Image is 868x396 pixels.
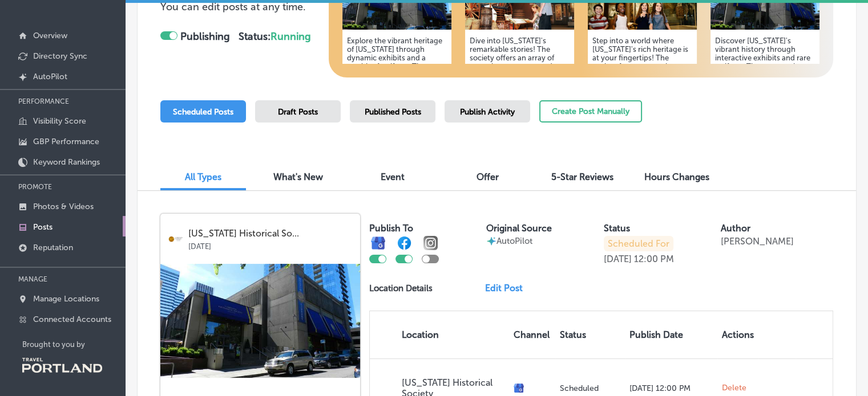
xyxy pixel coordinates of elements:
label: Status [604,223,630,234]
label: Original Source [486,223,552,234]
p: Photos & Videos [33,202,94,211]
p: Reputation [33,243,73,252]
p: Overview [33,31,67,40]
span: You can edit posts at any time. [160,1,306,13]
p: Scheduled [560,383,620,393]
label: Publish To [369,223,413,234]
span: Draft Posts [278,107,318,117]
span: Running [271,30,311,43]
img: logo [168,232,183,246]
p: Keyword Rankings [33,157,100,167]
span: Offer [477,172,499,182]
strong: Status: [239,30,311,43]
button: Create Post Manually [539,100,642,123]
h5: Discover [US_STATE]'s vibrant history through interactive exhibits and rare artifacts. The museum... [715,36,815,165]
p: [DATE] [188,239,352,251]
th: Channel [509,311,555,358]
span: 5-Star Reviews [551,172,613,182]
img: Travel Portland [22,358,102,373]
p: AutoPilot [496,236,532,246]
p: Posts [33,222,53,232]
p: Visibility Score [33,116,86,126]
p: Brought to you by [22,340,126,349]
p: Scheduled For [604,236,673,251]
img: 1602829634image_e713aa89-2b39-44b0-99db-ee01caab683e.jpg [160,264,360,378]
p: AutoPilot [33,72,67,81]
p: Location Details [369,283,433,293]
span: Delete [722,383,746,393]
h5: Explore the vibrant heritage of [US_STATE] through dynamic exhibits and a wealth of artifacts. Th... [347,36,447,165]
span: Scheduled Posts [173,107,233,117]
span: Hours Changes [644,172,709,182]
p: 12:00 PM [634,254,674,264]
a: Edit Post [485,283,532,293]
span: Published Posts [365,107,421,117]
th: Actions [717,311,758,358]
span: All Types [185,172,221,182]
span: Publish Activity [460,107,515,117]
th: Publish Date [625,311,717,358]
span: Event [381,172,405,182]
label: Author [721,223,750,234]
th: Status [555,311,625,358]
p: Directory Sync [33,51,87,61]
h5: Dive into [US_STATE]'s remarkable stories! The society offers an array of engaging programs and i... [470,36,570,156]
p: [US_STATE] Historical So... [188,228,352,239]
p: [DATE] [604,254,632,264]
p: Connected Accounts [33,315,111,324]
h5: Step into a world where [US_STATE]'s rich heritage is at your fingertips! The society features ro... [592,36,692,165]
p: [DATE] 12:00 PM [629,383,713,393]
strong: Publishing [180,30,230,43]
p: GBP Performance [33,137,99,146]
p: [PERSON_NAME] [721,236,794,247]
span: What's New [273,172,323,182]
p: Manage Locations [33,294,99,304]
img: autopilot-icon [486,236,496,246]
th: Location [370,311,509,358]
